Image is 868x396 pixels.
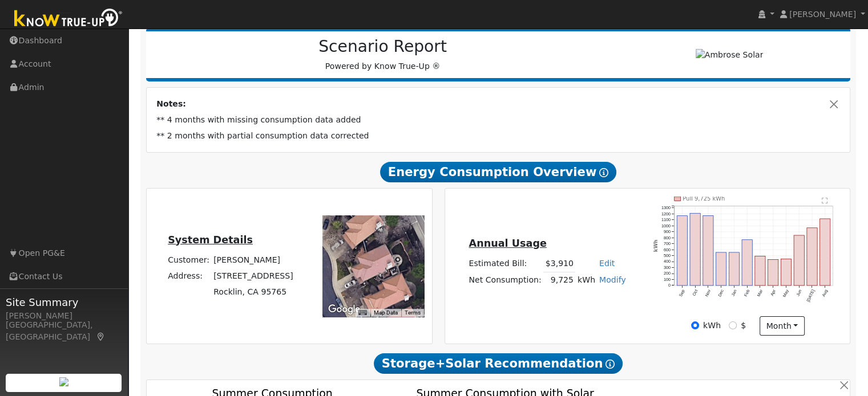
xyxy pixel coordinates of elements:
[677,215,687,285] rect: onclick=""
[729,252,740,285] rect: onclick=""
[668,283,671,288] text: 0
[741,320,746,332] label: $
[152,37,614,72] div: Powered by Know True-Up ®
[760,316,805,336] button: month
[543,272,575,288] td: 9,725
[692,289,699,297] text: Oct
[6,295,122,310] span: Site Summary
[806,289,817,303] text: [DATE]
[212,284,296,300] td: Rocklin, CA 95765
[756,256,766,286] rect: onclick=""
[730,289,738,297] text: Jan
[59,377,68,386] img: retrieve
[690,213,700,285] rect: onclick=""
[796,289,803,297] text: Jun
[599,168,608,177] i: Show Help
[212,252,296,268] td: [PERSON_NAME]
[166,268,212,284] td: Address:
[742,240,753,286] rect: onclick=""
[9,6,128,32] img: Know True-Up
[212,268,296,284] td: [STREET_ADDRESS]
[325,302,363,317] a: Open this area in Google Maps (opens a new window)
[664,229,671,234] text: 900
[664,247,671,252] text: 600
[664,241,671,246] text: 700
[661,217,671,222] text: 1100
[374,353,623,374] span: Storage+Solar Recommendation
[716,252,726,285] rect: onclick=""
[405,309,421,316] a: Terms (opens in new tab)
[678,289,686,298] text: Sep
[166,252,212,268] td: Customer:
[661,205,671,210] text: 1300
[744,289,751,297] text: Feb
[717,288,725,297] text: Dec
[683,195,725,202] text: Pull 9,725 kWh
[664,271,671,276] text: 200
[781,259,792,285] rect: onclick=""
[374,309,398,317] button: Map Data
[691,321,699,329] input: kWh
[828,98,840,110] button: Close
[653,239,659,252] text: kWh
[325,302,363,317] img: Google
[469,238,546,249] u: Annual Usage
[380,162,616,182] span: Energy Consumption Overview
[768,260,778,286] rect: onclick=""
[794,235,805,285] rect: onclick=""
[358,309,366,317] button: Keyboard shortcuts
[543,256,575,272] td: $3,910
[467,272,543,288] td: Net Consumption:
[822,289,830,298] text: Aug
[467,256,543,272] td: Estimated Bill:
[599,275,626,284] a: Modify
[789,10,856,19] span: [PERSON_NAME]
[664,265,671,270] text: 300
[822,197,829,204] text: 
[703,215,713,285] rect: onclick=""
[156,99,186,108] strong: Notes:
[782,288,790,298] text: May
[155,112,842,128] td: ** 4 months with missing consumption data added
[704,288,712,297] text: Nov
[729,321,737,329] input: $
[599,259,615,268] a: Edit
[158,37,608,56] h2: Scenario Report
[664,277,671,282] text: 100
[664,235,671,240] text: 800
[661,211,671,216] text: 1200
[661,223,671,228] text: 1000
[703,320,721,332] label: kWh
[575,272,597,288] td: kWh
[155,128,842,144] td: ** 2 months with partial consumption data corrected
[6,310,122,322] div: [PERSON_NAME]
[808,228,818,286] rect: onclick=""
[6,319,122,343] div: [GEOGRAPHIC_DATA], [GEOGRAPHIC_DATA]
[96,332,106,341] a: Map
[664,253,671,258] text: 500
[770,288,777,297] text: Apr
[664,259,671,264] text: 400
[696,49,764,61] img: Ambrose Solar
[605,360,615,369] i: Show Help
[757,288,765,297] text: Mar
[821,219,831,286] rect: onclick=""
[168,234,253,246] u: System Details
